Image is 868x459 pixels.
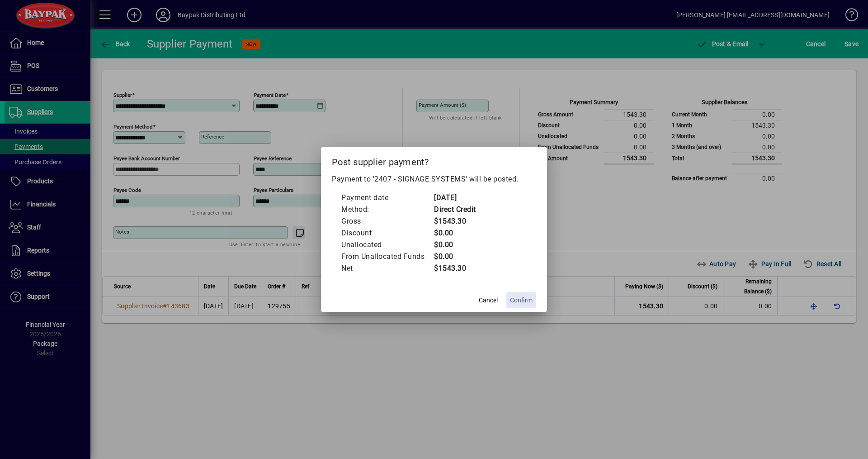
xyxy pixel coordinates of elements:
[341,215,434,227] td: Gross
[434,239,476,251] td: $0.00
[510,296,533,305] span: Confirm
[434,192,476,204] td: [DATE]
[506,292,536,308] button: Confirm
[434,251,476,263] td: $0.00
[434,204,476,215] td: Direct Credit
[434,227,476,239] td: $0.00
[341,192,434,204] td: Payment date
[474,292,503,308] button: Cancel
[321,147,547,173] h2: Post supplier payment?
[341,227,434,239] td: Discount
[434,215,476,227] td: $1543.30
[332,174,536,185] p: Payment to '2407 - SIGNAGE SYSTEMS' will be posted.
[341,239,434,251] td: Unallocated
[434,263,476,274] td: $1543.30
[479,296,498,305] span: Cancel
[341,204,434,215] td: Method:
[341,263,434,274] td: Net
[341,251,434,263] td: From Unallocated Funds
